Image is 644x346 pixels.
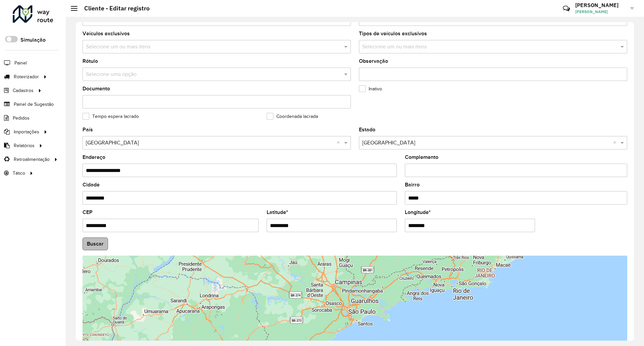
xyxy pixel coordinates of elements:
[13,115,30,122] span: Pedidos
[14,128,39,135] span: Importações
[83,237,108,250] button: Buscar
[14,59,27,67] span: Painel
[14,73,39,80] span: Roteirizador
[359,85,382,92] label: Inativo
[405,208,431,216] label: Longitude
[337,139,342,147] span: Clear all
[359,57,388,65] label: Observação
[405,153,438,161] label: Complemento
[20,36,46,44] label: Simulação
[14,156,50,163] span: Retroalimentação
[14,142,35,149] span: Relatórios
[13,87,34,94] span: Cadastros
[83,126,93,134] label: País
[359,30,427,38] label: Tipos de veículos exclusivos
[613,139,619,147] span: Clear all
[77,5,150,12] h2: Cliente - Editar registro
[559,1,574,16] a: Contato Rápido
[13,170,25,177] span: Tático
[359,126,375,134] label: Estado
[83,181,100,189] label: Cidade
[83,153,105,161] label: Endereço
[575,9,626,15] span: [PERSON_NAME]
[575,2,626,8] h3: [PERSON_NAME]
[14,101,54,108] span: Painel de Sugestão
[405,181,420,189] label: Bairro
[83,113,139,120] label: Tempo espera lacrado
[83,30,130,38] label: Veículos exclusivos
[83,208,93,216] label: CEP
[267,113,318,120] label: Coordenada lacrada
[267,208,288,216] label: Latitude
[83,85,110,93] label: Documento
[83,57,98,65] label: Rótulo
